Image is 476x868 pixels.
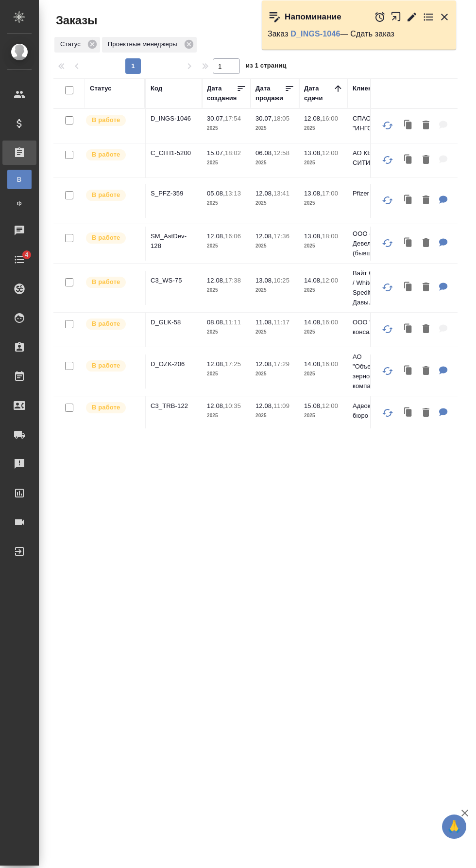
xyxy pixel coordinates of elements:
[418,116,434,136] button: Удалить
[207,149,225,157] p: 15.07,
[376,231,399,255] button: Обновить
[7,170,32,189] a: В
[304,198,343,208] p: 2025
[255,190,273,197] p: 12.08,
[304,115,322,122] p: 12.08,
[207,277,225,284] p: 12.08,
[255,402,273,409] p: 12.08,
[290,30,340,38] a: D_INGS-1046
[207,285,246,295] p: 2025
[273,402,289,409] p: 11:09
[92,277,120,287] p: В работе
[304,319,322,326] p: 14.08,
[85,318,140,331] div: Выставляет ПМ после принятия заказа от КМа
[442,815,466,839] button: 🙏
[376,401,399,425] button: Обновить
[353,318,399,337] p: ООО "Глобал консалтинг"
[322,402,338,409] p: 12:00
[439,11,450,23] button: Закрыть
[304,327,343,337] p: 2025
[322,319,338,326] p: 16:00
[446,816,462,837] span: 🙏
[423,11,434,23] button: Перейти в todo
[255,319,273,326] p: 11.08,
[255,241,294,251] p: 2025
[54,37,100,53] div: Статус
[225,319,241,326] p: 11:11
[418,403,434,423] button: Удалить
[255,158,294,168] p: 2025
[2,248,36,272] a: 4
[151,114,197,124] p: D_INGS-1046
[207,241,246,251] p: 2025
[207,158,246,168] p: 2025
[12,199,27,209] span: Ф
[399,319,418,339] button: Клонировать
[399,150,418,170] button: Клонировать
[434,361,453,381] button: Для ПМ: см. файлы в помощь!
[353,268,399,307] p: Вайт Спедишн / White Spedition / Давы...
[255,232,273,240] p: 12.08,
[108,39,181,49] p: Проектные менеджеры
[85,189,140,202] div: Выставляет ПМ после принятия заказа от КМа
[273,232,289,240] p: 17:36
[255,198,294,208] p: 2025
[207,369,246,379] p: 2025
[92,150,120,159] p: В работе
[418,150,434,170] button: Удалить
[85,359,140,372] div: Выставляет ПМ после принятия заказа от КМа
[207,190,225,197] p: 05.08,
[399,361,418,381] button: Клонировать
[434,191,453,211] button: Для ПМ: англ-рус нидерл-рус под НЗП файл 5.1_Страховка_5688922043600_ENG - кажется, там 1-3-5 и 2...
[399,233,418,253] button: Клонировать
[353,352,399,391] p: АО "Объединенная зерновая компания" /...
[304,158,343,168] p: 2025
[273,190,289,197] p: 13:41
[255,285,294,295] p: 2025
[85,401,140,414] div: Выставляет ПМ после принятия заказа от КМа
[353,229,399,258] p: ООО «Астерус Девелопмент» (бывш. «ВХД...
[376,148,399,172] button: Обновить
[374,11,386,23] button: Отложить
[151,276,197,285] p: C3_WS-75
[304,232,322,240] p: 13.08,
[207,84,237,103] div: Дата создания
[151,359,197,369] p: D_OZK-206
[322,115,338,122] p: 16:00
[273,115,289,122] p: 18:05
[151,318,197,327] p: D_GLK-58
[304,360,322,368] p: 14.08,
[255,277,273,284] p: 13.08,
[85,114,140,127] div: Выставляет ПМ после принятия заказа от КМа
[285,12,341,22] p: Напоминание
[207,115,225,122] p: 30.07,
[255,149,273,157] p: 06.08,
[268,29,450,39] p: Заказ — Сдать заказ
[353,84,375,93] div: Клиент
[225,232,241,240] p: 16:06
[19,250,34,260] span: 4
[151,189,197,198] p: S_PFZ-359
[353,401,399,421] p: Адвокатское бюро ТРУБОР
[273,149,289,157] p: 12:58
[304,149,322,157] p: 13.08,
[92,190,120,200] p: В работе
[322,190,338,197] p: 17:00
[255,115,273,122] p: 30.07,
[304,411,343,421] p: 2025
[418,233,434,253] button: Удалить
[399,278,418,298] button: Клонировать
[418,319,434,339] button: Удалить
[255,84,285,103] div: Дата продажи
[304,402,322,409] p: 15.08,
[273,360,289,368] p: 17:29
[376,359,399,383] button: Обновить
[255,411,294,421] p: 2025
[399,191,418,211] button: Клонировать
[207,402,225,409] p: 12.08,
[207,232,225,240] p: 12.08,
[207,198,246,208] p: 2025
[418,361,434,381] button: Удалить
[85,148,140,161] div: Выставляет ПМ после принятия заказа от КМа
[92,233,120,243] p: В работе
